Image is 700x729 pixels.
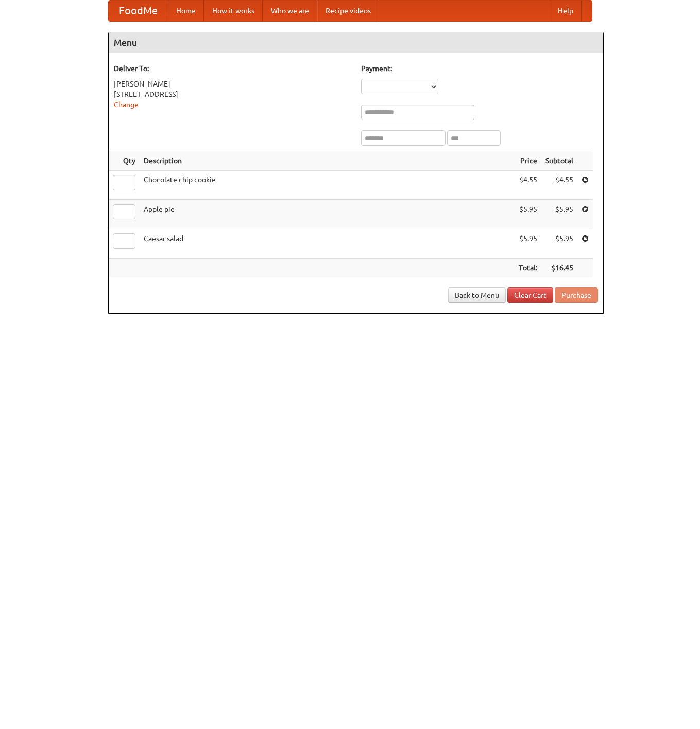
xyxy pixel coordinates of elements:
[140,229,515,259] td: Caesar salad
[109,32,603,53] h4: Menu
[541,229,577,259] td: $5.95
[541,259,577,278] th: $16.45
[541,200,577,229] td: $5.95
[515,151,541,171] th: Price
[361,63,598,74] h5: Payment:
[114,89,351,99] div: [STREET_ADDRESS]
[541,151,577,171] th: Subtotal
[541,171,577,200] td: $4.55
[550,1,582,21] a: Help
[140,151,515,171] th: Description
[515,200,541,229] td: $5.95
[204,1,263,21] a: How it works
[114,100,139,109] a: Change
[263,1,317,21] a: Who we are
[114,79,351,89] div: [PERSON_NAME]
[109,1,168,21] a: FoodMe
[140,171,515,200] td: Chocolate chip cookie
[448,287,506,303] a: Back to Menu
[109,151,140,171] th: Qty
[140,200,515,229] td: Apple pie
[168,1,204,21] a: Home
[515,259,541,278] th: Total:
[507,287,553,303] a: Clear Cart
[515,229,541,259] td: $5.95
[515,171,541,200] td: $4.55
[555,287,598,303] button: Purchase
[114,63,351,74] h5: Deliver To:
[317,1,379,21] a: Recipe videos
